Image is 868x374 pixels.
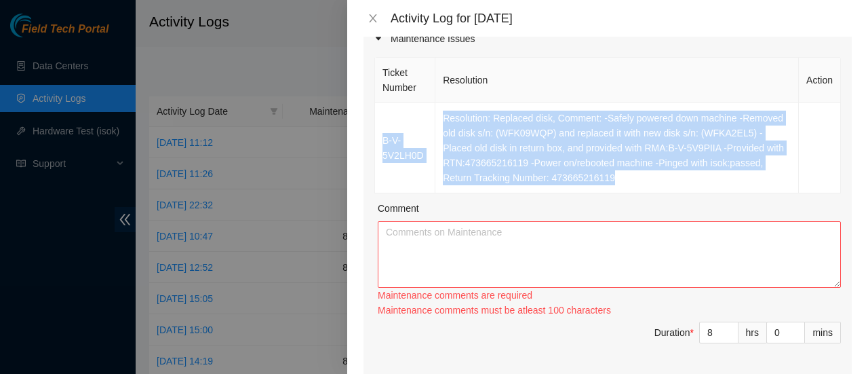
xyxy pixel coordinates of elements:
[805,322,841,343] div: mins
[375,58,435,103] th: Ticket Number
[368,13,378,24] span: close
[378,288,841,303] div: Maintenance comments are required
[435,103,799,193] td: Resolution: Replaced disk, Comment: -Safely powered down machine -Removed old disk s/n: (WFK09WQP...
[374,35,382,43] span: caret-right
[382,135,424,161] a: B-V-5V2LH0D
[654,325,694,340] div: Duration
[391,11,852,26] div: Activity Log for [DATE]
[378,201,419,216] label: Comment
[363,23,852,54] div: Maintenance Issues
[738,322,767,343] div: hrs
[378,303,841,318] div: Maintenance comments must be atleast 100 characters
[435,58,799,103] th: Resolution
[799,58,841,103] th: Action
[363,12,382,25] button: Close
[378,221,841,288] textarea: Comment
